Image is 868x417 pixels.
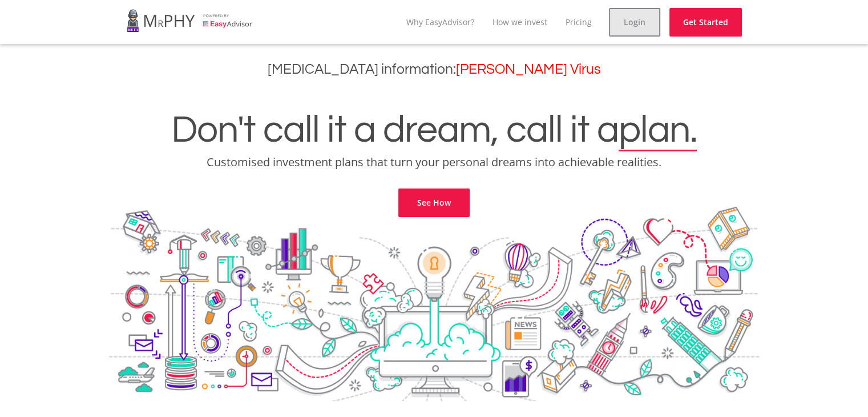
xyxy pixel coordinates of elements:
[456,62,601,77] a: [PERSON_NAME] Virus
[406,17,474,27] a: Why EasyAdvisor?
[9,61,859,78] h3: [MEDICAL_DATA] information:
[398,189,470,217] a: See How
[566,17,592,27] a: Pricing
[619,111,697,150] span: plan.
[669,8,742,37] a: Get Started
[609,8,660,37] a: Login
[9,154,859,170] p: Customised investment plans that turn your personal dreams into achievable realities.
[9,111,859,150] h1: Don't call it a dream, call it a
[492,17,547,27] a: How we invest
